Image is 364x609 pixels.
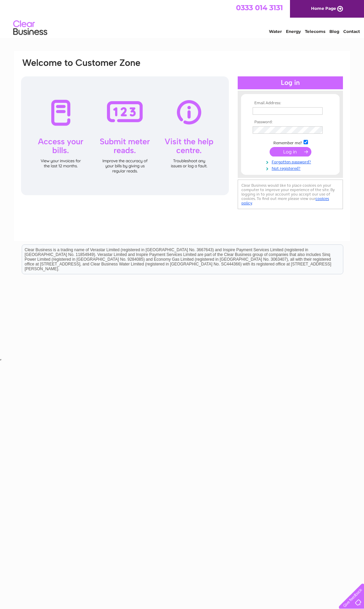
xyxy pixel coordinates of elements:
a: Telecoms [305,29,325,34]
a: Forgotten password? [253,158,330,165]
div: Clear Business is a trading name of Verastar Limited (registered in [GEOGRAPHIC_DATA] No. 3667643... [22,4,343,33]
th: Email Address: [251,101,330,106]
div: Clear Business would like to place cookies on your computer to improve your experience of the sit... [238,180,343,209]
input: Submit [270,147,311,156]
img: logo.png [13,18,48,38]
a: Blog [329,29,339,34]
a: Water [269,29,282,34]
a: 0333 014 3131 [236,3,283,12]
td: Remember me? [251,139,330,146]
a: Not registered? [253,165,330,171]
a: Contact [343,29,360,34]
th: Password: [251,120,330,125]
a: Energy [286,29,301,34]
a: cookies policy [241,196,329,205]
